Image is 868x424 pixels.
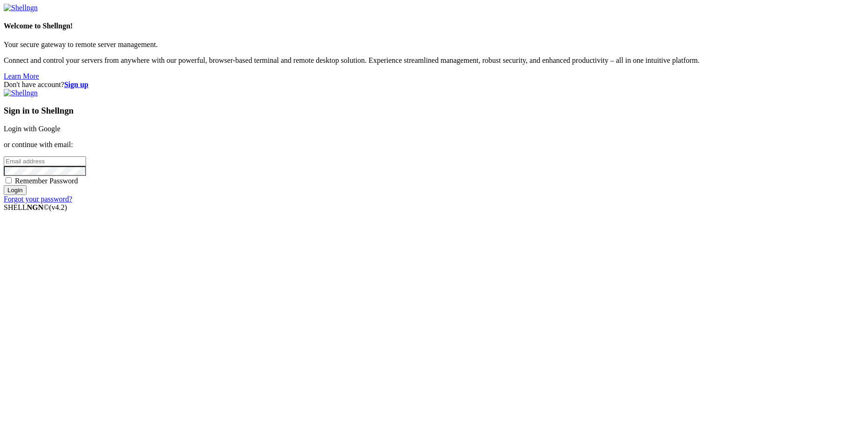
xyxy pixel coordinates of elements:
input: Email address [4,156,86,166]
img: Shellngn [4,89,38,97]
div: Don't have account? [4,81,864,89]
span: Remember Password [15,177,78,185]
span: 4.2.0 [49,203,67,211]
span: SHELL © [4,203,67,211]
a: Learn More [4,72,39,80]
a: Sign up [64,81,88,88]
h3: Sign in to Shellngn [4,106,864,116]
input: Remember Password [6,177,12,183]
p: or continue with email: [4,141,864,149]
p: Connect and control your servers from anywhere with our powerful, browser-based terminal and remo... [4,56,864,65]
input: Login [4,185,27,195]
a: Forgot your password? [4,195,72,203]
img: Shellngn [4,4,38,12]
b: NGN [27,203,44,211]
a: Login with Google [4,125,60,133]
p: Your secure gateway to remote server management. [4,40,864,49]
h4: Welcome to Shellngn! [4,22,864,30]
